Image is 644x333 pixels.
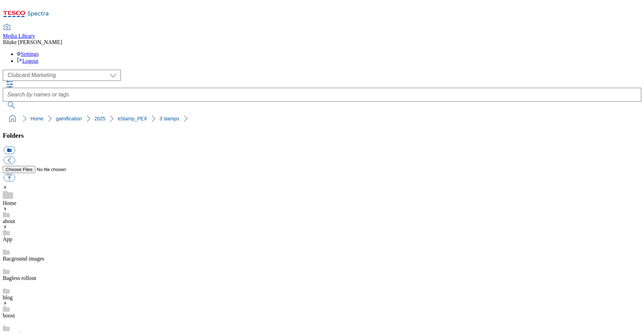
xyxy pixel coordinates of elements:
nav: breadcrumb [3,112,641,125]
a: 2025 [94,116,105,121]
span: lh [3,39,7,45]
a: Home [3,200,16,206]
input: Search by names or tags [3,88,641,102]
a: Bagless rollout [3,275,36,281]
span: Media Library [3,33,35,39]
a: App [3,236,12,242]
a: boost [3,313,15,318]
a: home [7,113,18,124]
a: Settings [17,51,39,57]
a: Bacground images [3,256,44,262]
a: gamification [56,116,82,121]
a: blog [3,294,12,300]
h3: Folders [3,132,641,139]
a: Home [31,116,43,121]
a: Media Library [3,25,35,39]
a: eStamp_PEX [118,116,147,121]
a: Logout [17,58,38,64]
a: about [3,218,15,224]
a: 3 stamps [159,116,179,121]
span: luke [PERSON_NAME] [7,39,62,45]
